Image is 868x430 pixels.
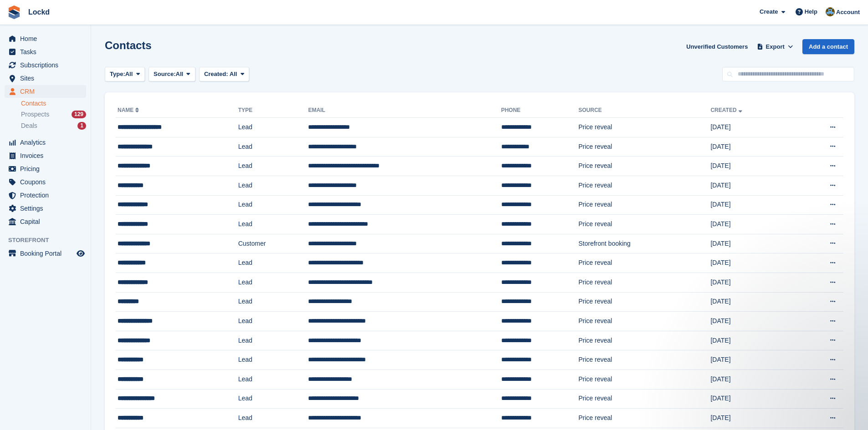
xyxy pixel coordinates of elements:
[238,118,308,137] td: Lead
[683,39,751,54] a: Unverified Customers
[5,149,86,162] a: menu
[238,253,308,273] td: Lead
[578,157,710,176] td: Price reveal
[802,39,854,54] a: Add a contact
[20,189,75,202] span: Protection
[5,189,86,202] a: menu
[710,215,795,234] td: [DATE]
[199,67,249,82] button: Created: All
[710,369,795,389] td: [DATE]
[578,215,710,234] td: Price reveal
[578,176,710,195] td: Price reveal
[204,71,228,77] span: Created:
[710,137,795,157] td: [DATE]
[578,331,710,350] td: Price reveal
[21,121,86,131] a: Deals 1
[5,59,86,71] a: menu
[578,103,710,118] th: Source
[710,234,795,253] td: [DATE]
[5,72,86,85] a: menu
[710,107,744,113] a: Created
[710,176,795,195] td: [DATE]
[760,7,778,16] span: Create
[238,273,308,292] td: Lead
[710,409,795,428] td: [DATE]
[710,312,795,331] td: [DATE]
[5,162,86,175] a: menu
[710,157,795,176] td: [DATE]
[20,202,75,215] span: Settings
[20,176,75,188] span: Coupons
[8,236,91,245] span: Storefront
[20,59,75,71] span: Subscriptions
[238,389,308,409] td: Lead
[578,389,710,409] td: Price reveal
[766,42,785,51] span: Export
[578,350,710,370] td: Price reveal
[238,157,308,176] td: Lead
[710,389,795,409] td: [DATE]
[238,369,308,389] td: Lead
[125,70,133,79] span: All
[5,85,86,98] a: menu
[710,253,795,273] td: [DATE]
[578,273,710,292] td: Price reveal
[578,312,710,331] td: Price reveal
[578,409,710,428] td: Price reveal
[238,103,308,118] th: Type
[238,215,308,234] td: Lead
[21,110,86,119] a: Prospects 129
[154,70,175,79] span: Source:
[105,67,145,82] button: Type: All
[710,118,795,137] td: [DATE]
[238,312,308,331] td: Lead
[20,72,75,85] span: Sites
[578,369,710,389] td: Price reveal
[578,118,710,137] td: Price reveal
[710,195,795,215] td: [DATE]
[21,121,37,130] span: Deals
[501,103,579,118] th: Phone
[176,70,184,79] span: All
[20,46,75,58] span: Tasks
[238,137,308,157] td: Lead
[20,162,75,175] span: Pricing
[755,39,795,54] button: Export
[836,8,860,17] span: Account
[238,195,308,215] td: Lead
[578,253,710,273] td: Price reveal
[5,202,86,215] a: menu
[578,234,710,253] td: Storefront booking
[238,176,308,195] td: Lead
[72,111,86,118] div: 129
[710,292,795,312] td: [DATE]
[105,39,152,51] h1: Contacts
[308,103,501,118] th: Email
[75,248,86,259] a: Preview store
[5,176,86,188] a: menu
[578,292,710,312] td: Price reveal
[25,5,53,20] a: Lockd
[710,350,795,370] td: [DATE]
[710,273,795,292] td: [DATE]
[238,350,308,370] td: Lead
[230,71,237,77] span: All
[5,215,86,228] a: menu
[20,149,75,162] span: Invoices
[110,70,125,79] span: Type:
[20,85,75,98] span: CRM
[5,247,86,260] a: menu
[578,137,710,157] td: Price reveal
[20,136,75,149] span: Analytics
[20,247,75,260] span: Booking Portal
[710,331,795,350] td: [DATE]
[77,122,86,130] div: 1
[118,107,141,113] a: Name
[238,331,308,350] td: Lead
[5,32,86,45] a: menu
[20,32,75,45] span: Home
[7,5,21,19] img: stora-icon-8386f47178a22dfd0bd8f6a31ec36ba5ce8667c1dd55bd0f319d3a0aa187defe.svg
[5,46,86,58] a: menu
[5,136,86,149] a: menu
[149,67,195,82] button: Source: All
